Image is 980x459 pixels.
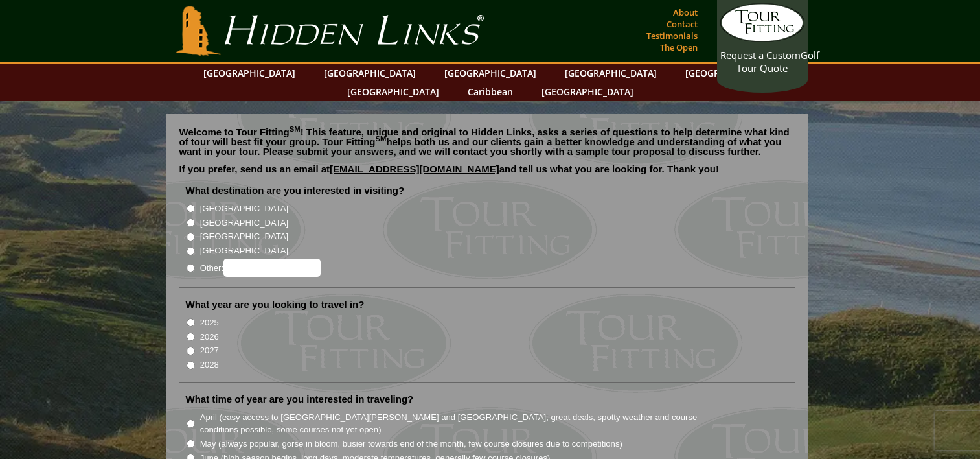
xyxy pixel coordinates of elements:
label: What year are you looking to travel in? [186,298,365,311]
a: Request a CustomGolf Tour Quote [720,3,804,75]
a: About [670,3,701,21]
label: 2028 [200,359,219,371]
p: Welcome to Tour Fitting ! This feature, unique and original to Hidden Links, asks a series of que... [179,127,795,156]
label: [GEOGRAPHIC_DATA] [200,202,288,215]
label: 2027 [200,344,219,357]
a: Caribbean [461,82,519,101]
a: [GEOGRAPHIC_DATA] [558,64,663,82]
label: [GEOGRAPHIC_DATA] [200,244,288,257]
input: Other: [223,259,321,277]
sup: SM [376,135,387,143]
a: [GEOGRAPHIC_DATA] [197,64,302,82]
label: 2025 [200,316,219,329]
label: 2026 [200,331,219,344]
a: Contact [663,15,701,33]
a: [GEOGRAPHIC_DATA] [317,64,422,82]
a: [GEOGRAPHIC_DATA] [535,82,640,101]
p: If you prefer, send us an email at and tell us what you are looking for. Thank you! [179,164,795,183]
a: [EMAIL_ADDRESS][DOMAIN_NAME] [330,163,499,174]
a: The Open [657,38,701,56]
a: [GEOGRAPHIC_DATA] [438,64,543,82]
label: May (always popular, gorse in bloom, busier towards end of the month, few course closures due to ... [200,438,622,451]
label: [GEOGRAPHIC_DATA] [200,217,288,230]
label: Other: [200,259,321,277]
label: What destination are you interested in visiting? [186,184,405,197]
span: Request a Custom [720,49,801,62]
a: Testimonials [643,27,701,45]
label: What time of year are you interested in traveling? [186,393,414,406]
a: [GEOGRAPHIC_DATA] [341,82,446,101]
sup: SM [290,125,301,133]
label: April (easy access to [GEOGRAPHIC_DATA][PERSON_NAME] and [GEOGRAPHIC_DATA], great deals, spotty w... [200,411,721,436]
a: [GEOGRAPHIC_DATA] [679,64,784,82]
label: [GEOGRAPHIC_DATA] [200,230,288,243]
